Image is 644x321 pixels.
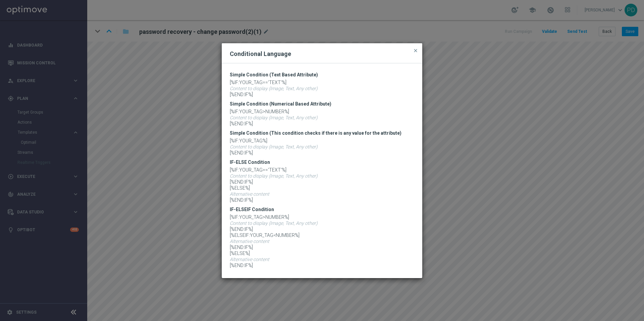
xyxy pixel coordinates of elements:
div: Press SPACE to select this row. [230,128,414,157]
p: [%IF:YOUR_TAG>NUMBER%] [%END:IF%] [230,109,414,127]
p: [%IF:YOUR_TAG=='TEXT'%] [%END:IF%] [230,79,414,98]
span: Content to display (Image, Text, Any other) [230,173,318,179]
div: Press SPACE to select this row. [230,70,414,99]
h3: IF-ELSEIF Condition [230,206,414,212]
span: close [413,48,418,53]
div: Press SPACE to select this row. [230,99,414,128]
span: Content to display (Image, Text, Any other) [230,144,318,149]
span: Alternative content [230,191,269,197]
h3: IF-ELSE Condition [230,159,414,165]
p: [%IF:YOUR_TAG%] [%END:IF%] [230,138,414,156]
span: Content to display (Image, Text, Any other) [230,86,318,91]
h2: Conditional Language [230,50,414,58]
span: Alternative content [230,239,269,244]
h3: Simple Condition (Text Based Attribute) [230,72,414,78]
p: [%IF:YOUR_TAG>NUMBER%] [%END:IF%] [%ELSEIF:YOUR_TAG<NUMBER%] [%END:IF%] [%ELSE%] [%END:IF%] [230,214,414,268]
h3: Simple Condition (Numerical Based Attribute) [230,101,414,107]
span: Content to display (Image, Text, Any other) [230,115,318,120]
div: Press SPACE to select this row. [230,157,414,205]
div: Press SPACE to select this row. [230,205,414,270]
span: Alternative content [230,257,269,262]
h3: Simple Condition (This condition checks if there is any value for the attribute) [230,130,414,136]
span: Content to display (Image, Text, Any other) [230,220,318,226]
p: [%IF:YOUR_TAG=='TEXT'%] [%END:IF%] [%ELSE%] [%END:IF%] [230,167,414,203]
